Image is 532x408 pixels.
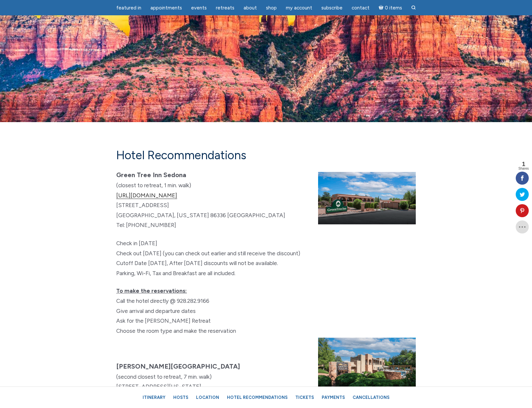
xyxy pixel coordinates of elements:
[518,161,529,167] span: 1
[191,5,207,11] span: Events
[147,2,186,14] a: Appointments
[150,5,182,11] span: Appointments
[116,171,186,179] strong: Green Tree Inn Sedona
[317,2,346,14] a: Subscribe
[116,288,187,294] u: To make the reservations:
[286,5,312,11] span: My Account
[244,5,257,11] span: About
[266,5,277,11] span: Shop
[116,362,240,370] strong: [PERSON_NAME][GEOGRAPHIC_DATA]
[212,2,238,14] a: Retreats
[116,170,416,231] p: (closest to retreat, 1 min. walk) [STREET_ADDRESS] [GEOGRAPHIC_DATA], [US_STATE] 86336 [GEOGRAPHI...
[518,167,529,170] span: Shares
[116,148,416,162] h3: Hotel Recommendations
[116,326,416,336] div: Choose the room type and make the reservation
[282,2,316,14] a: My Account
[116,192,177,199] a: [URL][DOMAIN_NAME]
[348,2,373,14] a: Contact
[240,2,261,14] a: About
[321,5,343,11] span: Subscribe
[112,2,145,14] a: featured in
[318,392,348,403] a: Payments
[116,238,416,278] p: Check in [DATE] Check out [DATE] (you can check out earlier and still receive the discount) Cutof...
[349,392,393,403] a: Cancellations
[224,392,291,403] a: Hotel Recommendations
[187,2,211,14] a: Events
[216,5,234,11] span: Retreats
[352,5,370,11] span: Contact
[116,306,416,316] div: Give arrival and departure dates
[116,296,416,306] div: Call the hotel directly @ 928.282.9166
[379,5,385,11] i: Cart
[292,392,317,403] a: Tickets
[193,392,222,403] a: Location
[116,5,141,11] span: featured in
[116,316,416,326] div: Ask for the [PERSON_NAME] Retreat
[375,1,406,14] a: Cart0 items
[170,392,191,403] a: Hosts
[139,392,169,403] a: Itinerary
[385,6,402,10] span: 0 items
[262,2,281,14] a: Shop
